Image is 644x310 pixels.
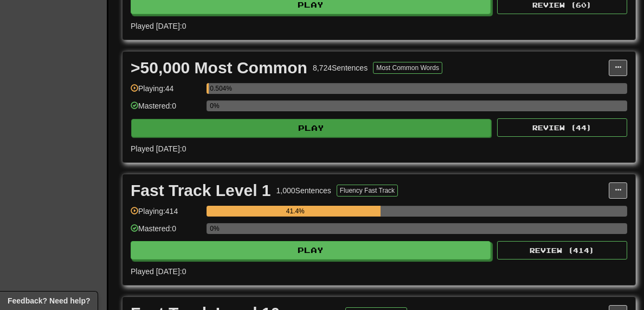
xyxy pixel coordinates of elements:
[497,241,627,260] button: Review (414)
[131,182,271,199] div: Fast Track Level 1
[131,60,307,76] div: >50,000 Most Common
[131,22,186,30] span: Played [DATE]: 0
[313,62,368,73] div: 8,724 Sentences
[131,119,491,137] button: Play
[131,100,201,118] div: Mastered: 0
[131,241,491,260] button: Play
[131,144,186,153] span: Played [DATE]: 0
[131,83,201,101] div: Playing: 44
[497,118,627,137] button: Review (44)
[337,185,398,197] button: Fluency Fast Track
[276,185,331,196] div: 1,000 Sentences
[210,206,381,217] div: 41.4%
[131,223,201,241] div: Mastered: 0
[131,267,186,276] span: Played [DATE]: 0
[373,62,442,74] button: Most Common Words
[131,206,201,224] div: Playing: 414
[8,295,90,306] span: Open feedback widget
